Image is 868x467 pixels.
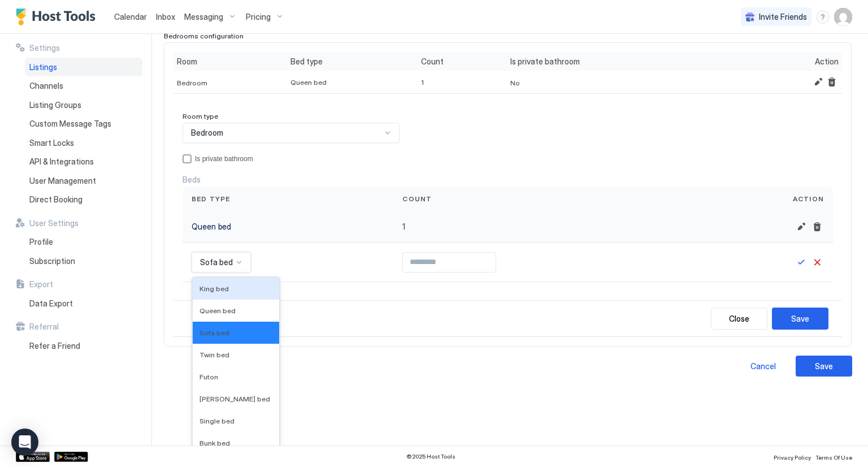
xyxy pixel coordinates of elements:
[183,175,201,185] span: Beds
[25,96,142,115] a: Listing Groups
[156,11,175,23] a: Inbox
[29,256,75,266] span: Subscription
[793,194,824,204] span: Action
[114,11,147,23] a: Calendar
[29,237,53,247] span: Profile
[25,114,142,133] a: Custom Message Tags
[199,395,270,403] span: [PERSON_NAME] bed
[25,336,142,356] a: Refer a Friend
[711,308,767,330] button: Close
[421,57,444,67] span: Count
[199,351,229,359] span: Twin bed
[810,220,824,233] button: Delete
[772,308,828,330] button: Save
[25,190,142,209] a: Direct Booking
[815,451,852,462] a: Terms Of Use
[25,152,142,171] a: API & Integrations
[29,138,74,148] span: Smart Locks
[834,8,852,26] div: User profile
[774,454,811,461] span: Privacy Policy
[183,154,833,163] div: privateBathroom
[191,128,223,138] span: Bedroom
[403,253,496,272] input: Input Field
[25,252,142,271] a: Subscription
[759,12,807,22] span: Invite Friends
[29,157,94,167] span: API & Integrations
[29,119,111,129] span: Custom Message Tags
[290,78,327,87] span: Queen bed
[16,8,101,25] a: Host Tools Logo
[795,220,808,233] button: Edit
[29,341,80,351] span: Refer a Friend
[810,256,824,269] button: Cancel
[29,176,96,186] span: User Management
[183,112,218,120] span: Room type
[29,194,83,205] span: Direct Booking
[290,57,323,67] span: Bed type
[25,58,142,77] a: Listings
[11,429,38,456] div: Open Intercom Messenger
[29,322,59,332] span: Referral
[29,218,79,228] span: User Settings
[29,279,53,289] span: Export
[199,439,230,447] span: Bunk bed
[750,360,776,372] div: Cancel
[796,356,852,377] button: Save
[406,453,455,460] span: © 2025 Host Tools
[402,222,405,231] span: 1
[25,171,142,191] a: User Management
[25,133,142,153] a: Smart Locks
[29,299,73,309] span: Data Export
[795,256,808,269] button: Save
[184,12,223,22] span: Messaging
[16,452,50,462] a: App Store
[729,313,749,325] div: Close
[791,313,809,325] div: Save
[200,257,233,267] span: Sofa bed
[192,220,384,232] div: Queen bed
[164,32,244,40] span: Bedrooms configuration
[199,284,229,293] span: King bed
[199,328,229,337] span: Sofa bed
[774,451,811,462] a: Privacy Policy
[54,452,88,462] a: Google Play Store
[177,79,207,87] span: Bedroom
[199,373,218,381] span: Futon
[815,454,852,461] span: Terms Of Use
[29,43,60,53] span: Settings
[246,12,271,22] span: Pricing
[177,57,197,67] span: Room
[825,75,839,89] button: Remove
[25,232,142,252] a: Profile
[156,12,175,21] span: Inbox
[29,62,57,72] span: Listings
[735,356,791,377] button: Cancel
[25,294,142,313] a: Data Export
[29,100,81,110] span: Listing Groups
[199,417,235,425] span: Single bed
[510,57,580,67] span: Is private bathroom
[816,10,830,24] div: menu
[114,12,147,21] span: Calendar
[402,194,432,204] span: Count
[811,75,825,89] button: Edit
[510,79,520,87] span: No
[815,360,833,372] div: Save
[195,155,833,163] div: Is private bathroom
[25,76,142,96] a: Channels
[199,306,236,315] span: Queen bed
[192,194,231,204] span: Bed type
[815,57,839,67] span: Action
[29,81,63,91] span: Channels
[421,78,424,87] span: 1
